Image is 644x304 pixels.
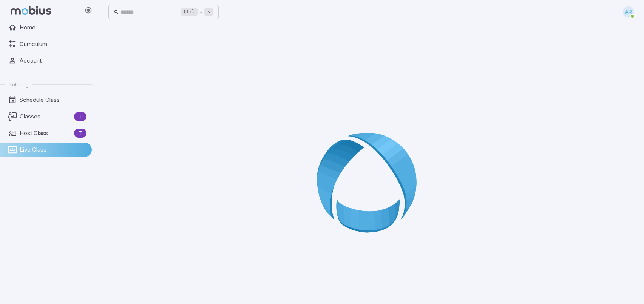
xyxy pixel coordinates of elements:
span: T [74,129,86,137]
span: Home [20,23,86,32]
span: Tutoring [9,81,29,88]
span: T [74,113,86,120]
kbd: Ctrl [181,8,198,16]
span: Host Class [20,129,71,137]
div: + [181,8,213,17]
div: AR [623,6,634,18]
span: Account [20,57,86,65]
span: Live Class [20,146,86,154]
span: Schedule Class [20,96,86,104]
span: Classes [20,112,71,121]
kbd: k [204,8,213,16]
span: Curriculum [20,40,86,48]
